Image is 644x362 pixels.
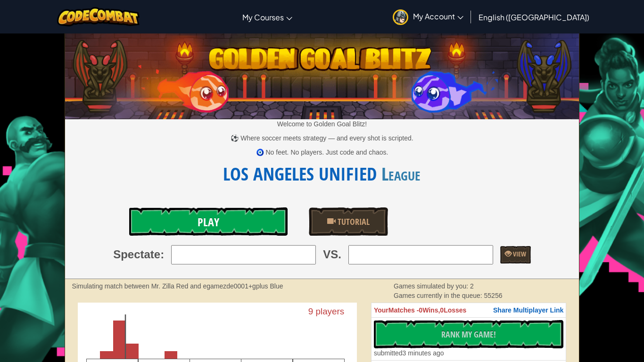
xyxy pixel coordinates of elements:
div: 3 minutes ago [374,348,444,358]
span: Share Multiplayer Link [493,306,563,314]
span: Your [374,306,388,314]
span: Games currently in the queue: [394,292,484,299]
span: English ([GEOGRAPHIC_DATA]) [479,12,589,22]
p: Welcome to Golden Goal Blitz! [65,119,579,129]
span: My Courses [242,12,284,22]
a: English ([GEOGRAPHIC_DATA]) [474,4,594,30]
span: Tutorial [336,216,370,228]
a: LOS ANGELES UNIFIED [223,161,377,186]
img: avatar [393,9,408,25]
span: Wins, [422,306,440,314]
span: : [160,247,164,263]
span: My Account [413,11,463,21]
span: submitted [374,349,403,357]
span: VS. [323,247,341,263]
text: 9 players [309,306,345,316]
a: Tutorial [309,207,388,236]
span: League [377,161,421,186]
p: 🧿 No feet. No players. Just code and chaos. [65,148,579,157]
button: Rank My Game! [374,320,563,348]
span: Play [198,214,219,230]
strong: Simulating match between Mr. Zilla Red and egamezde0001+gplus Blue [72,282,283,290]
th: 0 0 [371,303,566,317]
a: My Account [388,2,468,32]
span: Spectate [113,247,160,263]
p: ⚽ Where soccer meets strategy — and every shot is scripted. [65,133,579,143]
span: Losses [444,306,466,314]
img: Golden Goal [65,30,579,119]
span: Games simulated by you: [394,282,470,290]
span: Matches - [388,306,419,314]
a: My Courses [238,4,297,30]
span: 55256 [484,292,503,299]
span: View [512,249,526,258]
span: Rank My Game! [441,329,496,340]
img: CodeCombat logo [57,7,140,26]
span: 2 [470,282,474,290]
